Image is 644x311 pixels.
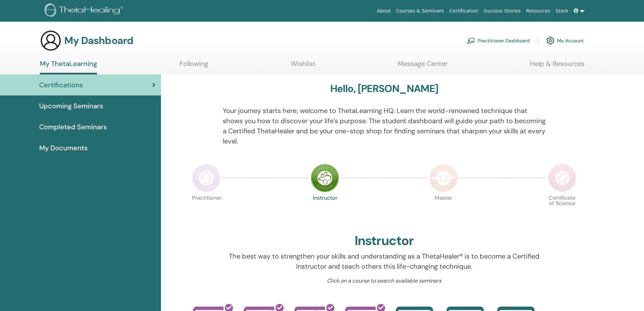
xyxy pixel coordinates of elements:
[429,164,458,192] img: Master
[330,83,438,95] h3: Hello, [PERSON_NAME]
[223,277,546,285] p: Click on a course to search available seminars
[374,5,393,17] a: About
[291,60,315,73] a: Wishlist
[39,80,83,90] span: Certifications
[548,164,576,192] img: Certificate of Science
[45,3,125,19] img: logo.png
[546,33,584,48] a: My Account
[481,5,523,17] a: Success Stories
[223,106,546,146] p: Your journey starts here; welcome to ThetaLearning HQ. Learn the world-renowned technique that sh...
[447,5,481,17] a: Certification
[192,195,220,224] p: Practitioner
[523,5,553,17] a: Resources
[467,33,530,48] a: Practitioner Dashboard
[39,143,88,153] span: My Documents
[355,233,414,249] h2: Instructor
[39,101,103,111] span: Upcoming Seminars
[398,60,448,73] a: Message Center
[40,60,97,74] a: My ThetaLearning
[548,195,576,224] p: Certificate of Science
[180,60,208,73] a: Following
[553,5,571,17] a: Store
[311,164,339,192] img: Instructor
[40,30,62,51] img: generic-user-icon.jpg
[429,195,458,224] p: Master
[39,122,107,132] span: Completed Seminars
[223,251,546,271] p: The best way to strengthen your skills and understanding as a ThetaHealer® is to become a Certifi...
[311,195,339,224] p: Instructor
[393,5,447,17] a: Courses & Seminars
[192,164,220,192] img: Practitioner
[530,60,585,73] a: Help & Resources
[546,35,554,46] img: cog.svg
[64,35,133,47] h3: My Dashboard
[467,38,475,44] img: chalkboard-teacher.svg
